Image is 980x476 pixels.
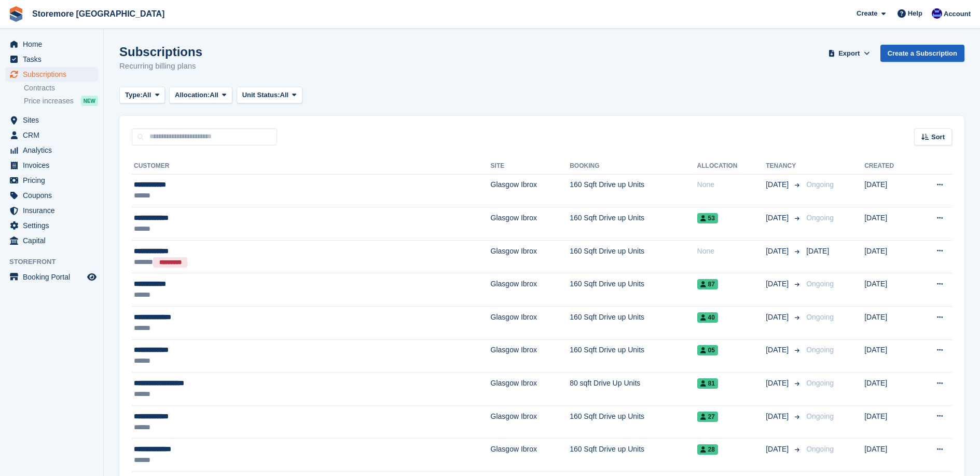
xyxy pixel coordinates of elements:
[5,173,98,188] a: menu
[491,405,570,439] td: Glasgow Ibrox
[931,132,945,142] span: Sort
[570,405,697,439] td: 160 Sqft Drive up Units
[570,158,697,175] th: Booking
[210,90,218,100] span: All
[23,173,85,188] span: Pricing
[697,158,766,175] th: Allocation
[944,9,971,19] span: Account
[697,246,766,257] div: None
[570,273,697,307] td: 160 Sqft Drive up Units
[23,218,85,233] span: Settings
[826,45,872,62] button: Export
[864,307,915,340] td: [DATE]
[5,143,98,157] a: menu
[175,90,210,100] span: Allocation:
[491,207,570,241] td: Glasgow Ibrox
[8,6,24,22] img: stora-icon-8386f47178a22dfd0bd8f6a31ec36ba5ce8667c1dd55bd0f319d3a0aa187defe.svg
[23,203,85,218] span: Insurance
[857,8,877,19] span: Create
[23,158,85,173] span: Invoices
[5,128,98,142] a: menu
[697,444,718,455] span: 28
[806,379,834,387] span: Ongoing
[491,307,570,340] td: Glasgow Ibrox
[864,439,915,472] td: [DATE]
[864,158,915,175] th: Created
[880,45,964,62] a: Create a Subscription
[570,207,697,241] td: 160 Sqft Drive up Units
[23,143,85,157] span: Analytics
[28,5,169,22] a: Storemore [GEOGRAPHIC_DATA]
[766,246,791,257] span: [DATE]
[697,412,718,422] span: 27
[491,174,570,207] td: Glasgow Ibrox
[5,67,98,82] a: menu
[5,203,98,218] a: menu
[570,240,697,273] td: 160 Sqft Drive up Units
[766,279,791,289] span: [DATE]
[23,128,85,142] span: CRM
[932,8,942,19] img: Angela
[5,37,98,51] a: menu
[5,188,98,203] a: menu
[697,345,718,355] span: 05
[570,174,697,207] td: 160 Sqft Drive up Units
[24,96,74,106] span: Price increases
[570,439,697,472] td: 160 Sqft Drive up Units
[491,273,570,307] td: Glasgow Ibrox
[23,37,85,51] span: Home
[806,180,834,189] span: Ongoing
[864,207,915,241] td: [DATE]
[5,233,98,248] a: menu
[23,188,85,203] span: Coupons
[864,405,915,439] td: [DATE]
[491,158,570,175] th: Site
[806,313,834,321] span: Ongoing
[23,233,85,248] span: Capital
[697,213,718,223] span: 53
[766,345,791,355] span: [DATE]
[237,87,302,104] button: Unit Status: All
[697,312,718,323] span: 40
[5,158,98,173] a: menu
[23,113,85,127] span: Sites
[766,213,791,223] span: [DATE]
[119,87,165,104] button: Type: All
[491,339,570,373] td: Glasgow Ibrox
[242,90,280,100] span: Unit Status:
[119,45,202,59] h1: Subscriptions
[5,270,98,284] a: menu
[908,8,922,19] span: Help
[570,373,697,406] td: 80 sqft Drive Up Units
[806,280,834,288] span: Ongoing
[766,158,802,175] th: Tenancy
[697,179,766,190] div: None
[280,90,289,100] span: All
[806,214,834,222] span: Ongoing
[119,60,202,72] p: Recurring billing plans
[864,174,915,207] td: [DATE]
[806,346,834,354] span: Ongoing
[9,257,103,267] span: Storefront
[23,270,85,284] span: Booking Portal
[697,279,718,289] span: 87
[86,271,98,283] a: Preview store
[570,307,697,340] td: 160 Sqft Drive up Units
[143,90,151,100] span: All
[5,113,98,127] a: menu
[806,247,829,255] span: [DATE]
[766,444,791,455] span: [DATE]
[766,378,791,389] span: [DATE]
[169,87,232,104] button: Allocation: All
[125,90,143,100] span: Type:
[570,339,697,373] td: 160 Sqft Drive up Units
[23,67,85,82] span: Subscriptions
[5,218,98,233] a: menu
[766,312,791,323] span: [DATE]
[491,240,570,273] td: Glasgow Ibrox
[766,411,791,422] span: [DATE]
[491,439,570,472] td: Glasgow Ibrox
[697,378,718,389] span: 81
[23,52,85,67] span: Tasks
[864,240,915,273] td: [DATE]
